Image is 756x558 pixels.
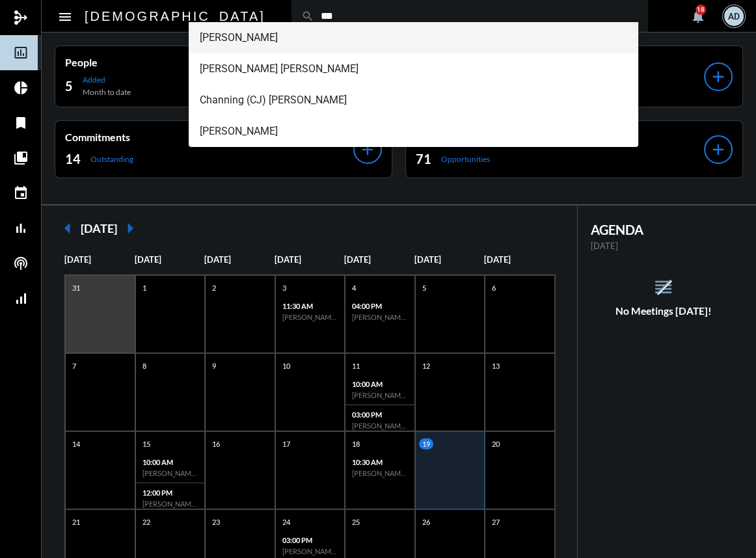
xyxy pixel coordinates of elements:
[349,516,363,527] p: 25
[416,150,431,168] h2: 71
[69,360,79,371] p: 7
[142,458,198,466] p: 10:00 AM
[578,305,750,317] h5: No Meetings [DATE]!
[709,140,727,159] mat-icon: add
[282,313,338,321] h6: [PERSON_NAME] - Relationship
[484,254,554,265] p: [DATE]
[142,469,198,477] h6: [PERSON_NAME] - Relationship
[209,282,219,293] p: 2
[69,438,83,449] p: 14
[199,85,627,116] span: Channing (CJ) [PERSON_NAME]
[349,360,363,371] p: 11
[83,87,131,97] p: Month to date
[199,22,627,53] span: [PERSON_NAME]
[695,5,706,15] div: 18
[52,3,78,29] button: Toggle sidenav
[690,8,706,24] mat-icon: notifications
[489,438,503,449] p: 20
[142,499,198,508] h6: [PERSON_NAME] - Relationship
[352,410,408,419] p: 03:00 PM
[13,150,29,166] mat-icon: collections_bookmark
[139,438,154,449] p: 15
[279,282,290,293] p: 3
[591,241,737,251] p: [DATE]
[419,360,433,371] p: 12
[139,516,154,527] p: 22
[65,131,353,143] p: Commitments
[489,360,503,371] p: 13
[209,360,219,371] p: 9
[282,536,338,544] p: 03:00 PM
[55,215,81,241] mat-icon: arrow_left
[65,56,353,68] p: People
[352,391,408,399] h6: [PERSON_NAME] - Action
[69,282,83,293] p: 31
[352,380,408,388] p: 10:00 AM
[275,254,345,265] p: [DATE]
[135,254,205,265] p: [DATE]
[441,154,490,164] p: Opportunities
[139,360,150,371] p: 8
[199,116,627,147] span: [PERSON_NAME]
[358,140,377,159] mat-icon: add
[13,256,29,271] mat-icon: podcasts
[90,154,133,164] p: Outstanding
[117,215,143,241] mat-icon: arrow_right
[204,254,275,265] p: [DATE]
[85,6,265,27] h2: [DEMOGRAPHIC_DATA]
[209,516,223,527] p: 23
[209,438,223,449] p: 16
[709,68,727,86] mat-icon: add
[13,10,29,25] mat-icon: mediation
[653,276,674,298] mat-icon: reorder
[419,438,433,449] p: 19
[64,254,135,265] p: [DATE]
[724,7,744,26] div: AD
[349,438,363,449] p: 18
[352,421,408,430] h6: [PERSON_NAME] - Investment
[13,291,29,306] mat-icon: signal_cellular_alt
[142,488,198,497] p: 12:00 PM
[489,516,503,527] p: 27
[352,469,408,477] h6: [PERSON_NAME] - Action
[352,458,408,466] p: 10:30 AM
[65,150,81,168] h2: 14
[344,254,414,265] p: [DATE]
[489,282,499,293] p: 6
[419,282,429,293] p: 5
[282,547,338,555] h6: [PERSON_NAME] - Relationship
[279,516,293,527] p: 24
[13,80,29,96] mat-icon: pie_chart
[279,360,293,371] p: 10
[349,282,359,293] p: 4
[13,185,29,201] mat-icon: event
[13,220,29,236] mat-icon: bar_chart
[65,77,73,95] h2: 5
[352,313,408,321] h6: [PERSON_NAME] - Relationship
[279,438,293,449] p: 17
[83,75,131,85] p: Added
[57,9,73,25] mat-icon: Side nav toggle icon
[13,115,29,131] mat-icon: bookmark
[282,302,338,310] p: 11:30 AM
[139,282,150,293] p: 1
[419,516,433,527] p: 26
[81,221,117,235] h2: [DATE]
[69,516,83,527] p: 21
[414,254,485,265] p: [DATE]
[352,302,408,310] p: 04:00 PM
[13,45,29,60] mat-icon: insert_chart_outlined
[301,10,314,23] mat-icon: search
[591,222,737,237] h2: AGENDA
[199,53,627,85] span: [PERSON_NAME] [PERSON_NAME]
